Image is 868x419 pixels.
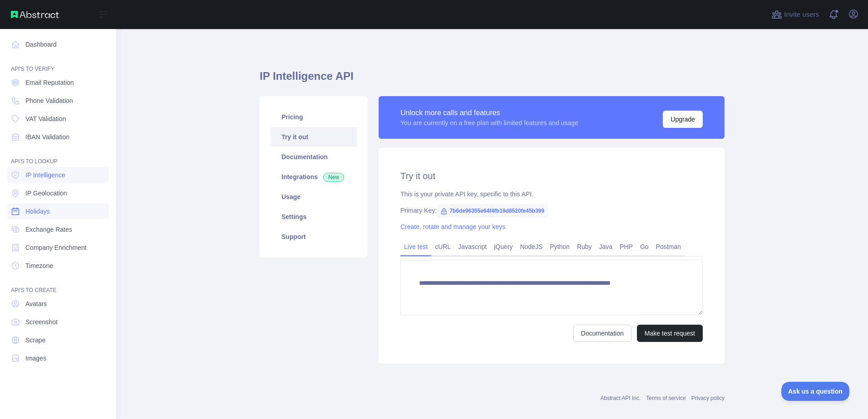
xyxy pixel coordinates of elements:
a: cURL [431,239,454,254]
span: IP Geolocation [25,189,67,198]
span: Images [25,354,46,363]
div: Unlock more calls and features [400,107,578,118]
a: Support [271,227,357,247]
a: Documentation [573,325,631,342]
span: Company Enrichment [25,243,87,252]
iframe: Toggle Customer Support [781,382,850,401]
a: Exchange Rates [7,221,109,238]
a: IP Geolocation [7,185,109,201]
a: Email Reputation [7,74,109,91]
a: Avatars [7,296,109,312]
a: Postman [652,239,685,254]
a: IBAN Validation [7,129,109,145]
a: PHP [616,239,636,254]
a: Go [636,239,652,254]
span: New [323,173,344,182]
div: You are currently on a free plan with limited features and usage [400,118,578,127]
div: API'S TO VERIFY [7,54,109,73]
a: Pricing [271,107,357,127]
a: Java [596,239,616,254]
a: Timezone [7,258,109,274]
a: Javascript [454,239,490,254]
a: Live test [400,239,431,254]
h2: Try it out [400,170,703,182]
button: Invite users [769,7,821,22]
a: Python [546,239,573,254]
a: NodeJS [516,239,546,254]
span: Holidays [25,207,50,216]
span: Invite users [784,10,819,20]
div: API'S TO CREATE [7,276,109,294]
a: Images [7,350,109,366]
a: IP Intelligence [7,167,109,183]
span: Avatars [25,299,47,308]
span: VAT Validation [25,114,66,123]
a: Privacy policy [691,395,725,401]
a: jQuery [490,239,516,254]
a: Try it out [271,127,357,147]
span: IP Intelligence [25,171,65,180]
a: Usage [271,187,357,207]
a: Abstract API Inc. [601,395,641,401]
a: Create, rotate and manage your keys [400,223,505,230]
span: Screenshot [25,317,58,326]
button: Make test request [637,325,703,342]
div: This is your private API key, specific to this API. [400,190,703,199]
a: VAT Validation [7,111,109,127]
h1: IP Intelligence API [260,69,725,91]
a: Documentation [271,147,357,167]
span: Phone Validation [25,96,73,105]
button: Upgrade [663,111,703,128]
span: Email Reputation [25,78,74,87]
span: Exchange Rates [25,225,72,234]
a: Holidays [7,203,109,219]
a: Terms of service [646,395,686,401]
img: Abstract API [11,11,59,18]
span: IBAN Validation [25,132,69,141]
a: Integrations New [271,167,357,187]
span: Timezone [25,261,53,270]
div: Primary Key: [400,206,703,215]
span: 7b6de96355e64f4fb19d8520fe45b399 [437,204,548,218]
a: Settings [271,207,357,227]
a: Phone Validation [7,93,109,109]
div: API'S TO LOOKUP [7,147,109,165]
a: Ruby [573,239,596,254]
a: Company Enrichment [7,239,109,256]
span: Scrape [25,336,45,345]
a: Screenshot [7,314,109,330]
a: Dashboard [7,36,109,53]
a: Scrape [7,332,109,348]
